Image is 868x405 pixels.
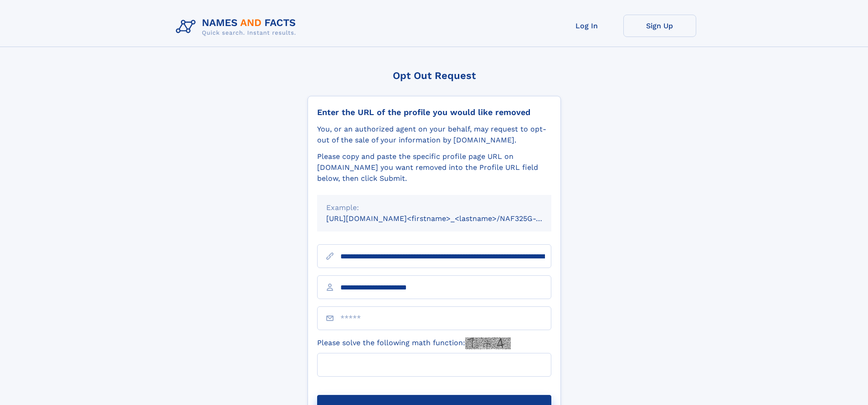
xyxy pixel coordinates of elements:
[623,15,696,37] a: Sign Up
[308,70,561,81] div: Opt Out Request
[326,202,542,213] div: Example:
[550,15,623,37] a: Log In
[326,214,569,223] small: [URL][DOMAIN_NAME]<firstname>_<lastname>/NAF325G-xxxxxxxx
[317,124,551,146] div: You, or an authorized agent on your behalf, may request to opt-out of the sale of your informatio...
[317,151,551,184] div: Please copy and paste the specific profile page URL on [DOMAIN_NAME] you want removed into the Pr...
[172,15,303,39] img: Logo Names and Facts
[317,107,551,117] div: Enter the URL of the profile you would like removed
[317,337,511,349] label: Please solve the following math function:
